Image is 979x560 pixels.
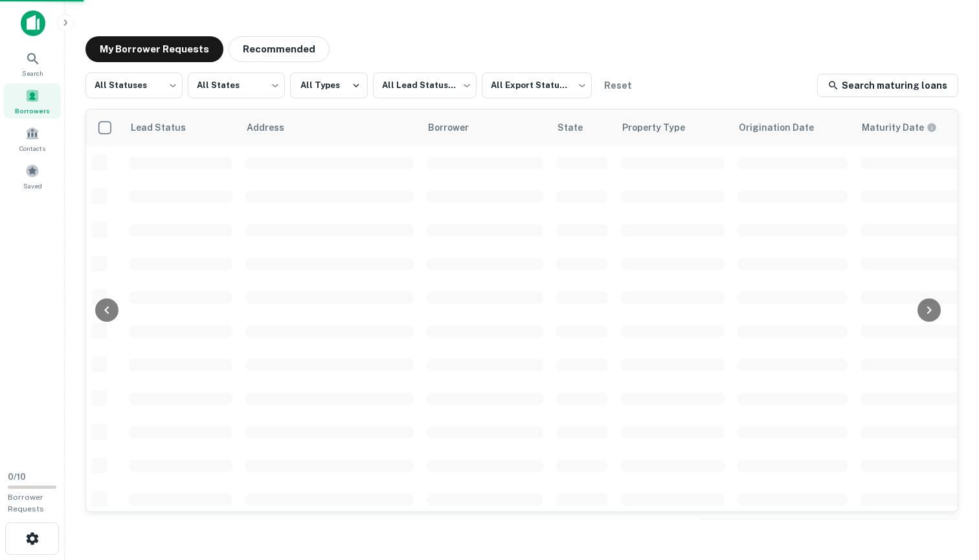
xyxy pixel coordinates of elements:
[188,69,285,102] div: All States
[862,120,937,135] div: Maturity dates displayed may be estimated. Please contact the lender for the most accurate maturi...
[550,109,614,146] th: State
[817,74,958,97] a: Search maturing loans
[622,120,702,135] span: Property Type
[21,10,45,36] img: capitalize-icon.png
[15,106,50,116] span: Borrowers
[290,73,368,98] button: All Types
[8,472,26,482] span: 0 / 10
[420,109,550,146] th: Borrower
[854,109,977,146] th: Maturity dates displayed may be estimated. Please contact the lender for the most accurate maturi...
[914,456,979,519] iframe: Chat Widget
[22,68,43,78] span: Search
[614,109,731,146] th: Property Type
[597,73,638,98] button: Reset
[862,120,954,135] span: Maturity dates displayed may be estimated. Please contact the lender for the most accurate maturi...
[4,84,61,118] a: Borrowers
[19,143,45,153] span: Contacts
[85,36,223,62] button: My Borrower Requests
[8,493,44,513] span: Borrower Requests
[373,69,477,102] div: All Lead Statuses
[229,36,330,62] button: Recommended
[85,69,183,102] div: All Statuses
[731,109,854,146] th: Origination Date
[4,121,61,156] a: Contacts
[482,69,592,102] div: All Export Statuses
[130,120,203,135] span: Lead Status
[122,109,239,146] th: Lead Status
[428,120,486,135] span: Borrower
[557,120,600,135] span: State
[862,120,924,135] h6: Maturity Date
[4,159,61,194] a: Saved
[739,120,831,135] span: Origination Date
[247,120,301,135] span: Address
[239,109,420,146] th: Address
[23,181,42,191] span: Saved
[4,46,61,81] a: Search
